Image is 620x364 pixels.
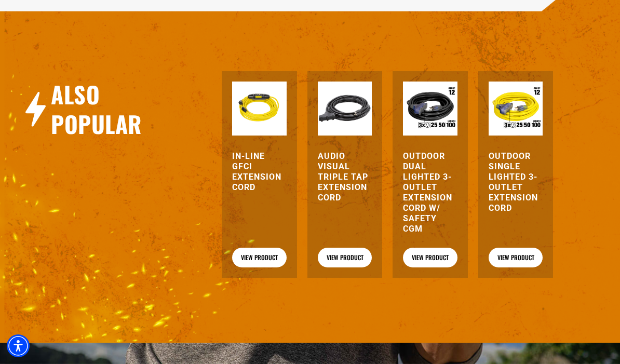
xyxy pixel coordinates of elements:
[403,82,457,136] img: Outdoor Dual Lighted 3-Outlet Extension Cord w/ Safety CGM
[7,334,30,357] div: Accessibility Menu
[403,248,457,267] a: View Product
[232,82,286,136] img: Yellow
[318,248,372,267] a: View Product
[489,248,543,267] a: View Product
[318,151,372,203] a: Audio Visual Triple Tap Extension Cord
[489,151,543,213] a: Outdoor Single Lighted 3-Outlet Extension Cord
[232,151,286,193] a: In-Line GFCI Extension Cord
[51,79,155,139] h2: Also Popular
[318,82,372,136] img: black
[403,151,457,234] a: Outdoor Dual Lighted 3-Outlet Extension Cord w/ Safety CGM
[232,248,286,267] a: View Product
[489,82,543,136] img: Outdoor Single Lighted 3-Outlet Extension Cord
